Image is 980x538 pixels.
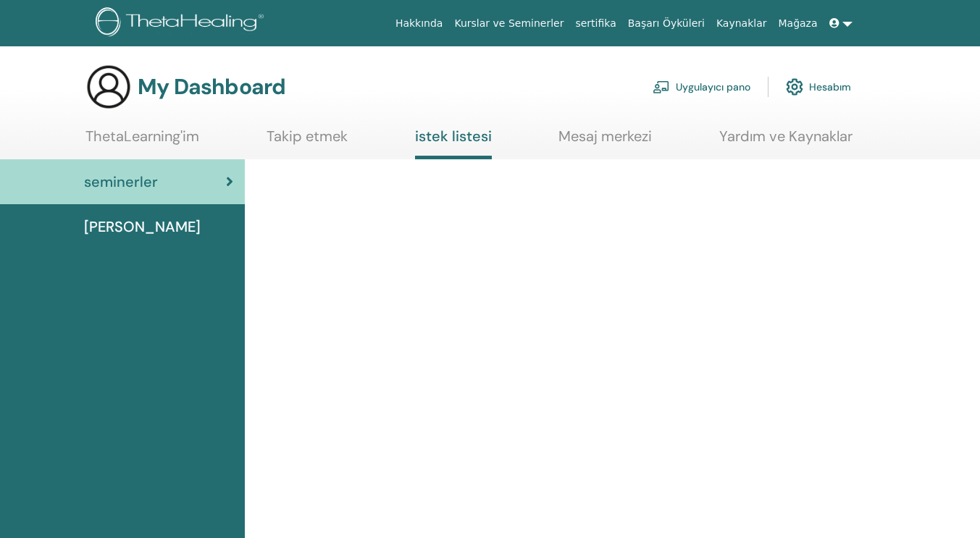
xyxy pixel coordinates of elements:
[569,10,621,37] a: sertifika
[772,10,823,37] a: Mağaza
[85,64,132,110] img: generic-user-icon.jpg
[786,71,851,103] a: Hesabım
[84,171,158,193] span: seminerler
[622,10,711,37] a: Başarı Öyküleri
[653,71,750,103] a: Uygulayıcı pano
[786,75,803,99] img: cog.svg
[84,216,201,238] span: [PERSON_NAME]
[653,80,670,93] img: chalkboard-teacher.svg
[719,127,853,156] a: Yardım ve Kaynaklar
[711,10,773,37] a: Kaynaklar
[267,127,348,156] a: Takip etmek
[138,74,285,100] h3: My Dashboard
[96,7,269,40] img: logo.png
[415,127,492,159] a: istek listesi
[558,127,652,156] a: Mesaj merkezi
[448,10,569,37] a: Kurslar ve Seminerler
[390,10,449,37] a: Hakkında
[85,127,199,156] a: ThetaLearning'im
